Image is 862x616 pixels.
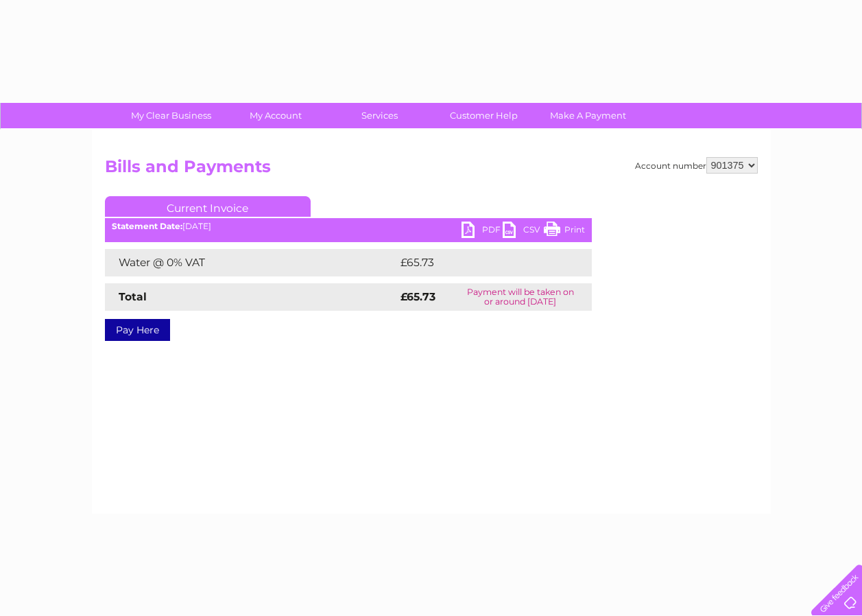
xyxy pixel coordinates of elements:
[531,103,645,128] a: Make A Payment
[105,319,170,341] a: Pay Here
[105,157,758,183] h2: Bills and Payments
[105,249,397,276] td: Water @ 0% VAT
[449,283,592,311] td: Payment will be taken on or around [DATE]
[397,249,564,276] td: £65.73
[105,196,311,217] a: Current Invoice
[462,222,503,241] a: PDF
[115,103,228,128] a: My Clear Business
[503,222,544,241] a: CSV
[119,290,147,303] strong: Total
[112,221,182,231] b: Statement Date:
[105,222,592,231] div: [DATE]
[400,290,435,303] strong: £65.73
[219,103,332,128] a: My Account
[544,222,585,241] a: Print
[635,157,758,174] div: Account number
[323,103,436,128] a: Services
[427,103,540,128] a: Customer Help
